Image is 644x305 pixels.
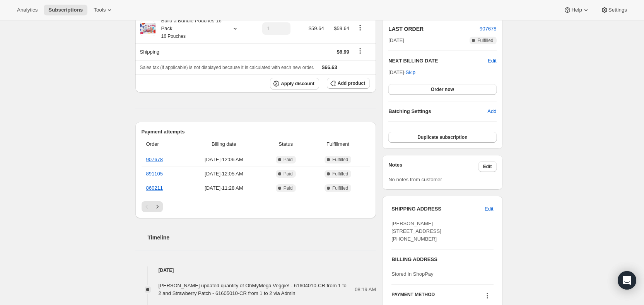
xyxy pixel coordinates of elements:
[388,84,496,95] button: Order now
[12,5,42,15] button: Analytics
[417,134,467,140] span: Duplicate subscription
[17,7,38,13] span: Analytics
[135,266,376,274] h4: [DATE]
[94,7,106,13] span: Tools
[338,80,365,86] span: Add product
[332,171,348,177] span: Fulfilled
[187,156,261,163] span: [DATE] · 12:06 AM
[187,184,261,192] span: [DATE] · 11:28 AM
[388,108,487,115] h6: Batching Settings
[332,157,348,163] span: Fulfilled
[618,271,636,290] div: Open Intercom Messenger
[146,157,163,162] a: 907678
[332,185,348,191] span: Fulfilled
[187,170,261,178] span: [DATE] · 12:05 AM
[146,171,163,177] a: 891105
[485,205,493,213] span: Edit
[388,37,404,44] span: [DATE]
[388,132,496,143] button: Duplicate subscription
[388,69,415,75] span: [DATE] ·
[152,201,163,212] button: Next
[89,5,118,15] button: Tools
[480,203,498,215] button: Edit
[309,25,324,31] span: $59.64
[431,86,454,93] span: Order now
[401,66,420,79] button: Skip
[140,65,314,70] span: Sales tax (if applicable) is not displayed because it is calculated with each new order.
[608,7,627,13] span: Settings
[270,78,319,89] button: Apply discount
[406,69,415,76] span: Skip
[159,283,347,296] span: [PERSON_NAME] updated quantity of OhMyMega Veggie! - 61604010-CR from 1 to 2 and Strawberry Patch...
[311,140,365,148] span: Fulfillment
[187,140,261,148] span: Billing date
[334,25,349,31] span: $59.64
[142,128,370,136] h2: Payment attempts
[135,43,252,60] th: Shipping
[354,24,366,32] button: Product actions
[480,25,496,33] button: 907678
[146,185,163,191] a: 860211
[388,57,488,65] h2: NEXT BILLING DATE
[480,26,496,32] a: 907678
[391,256,493,263] h3: BILLING ADDRESS
[284,157,293,163] span: Paid
[48,7,83,13] span: Subscriptions
[487,108,496,115] span: Add
[148,234,376,241] h2: Timeline
[355,286,376,293] span: 08:19 AM
[391,205,485,213] h3: SHIPPING ADDRESS
[281,81,314,87] span: Apply discount
[322,64,337,70] span: $66.63
[142,136,185,153] th: Order
[571,7,582,13] span: Help
[483,105,501,118] button: Add
[337,49,349,55] span: $6.99
[559,5,594,15] button: Help
[142,201,370,212] nav: Pagination
[391,221,441,242] span: [PERSON_NAME] [STREET_ADDRESS] [PHONE_NUMBER]
[354,47,366,55] button: Shipping actions
[388,161,478,172] h3: Notes
[284,185,293,191] span: Paid
[388,25,480,33] h2: LAST ORDER
[265,140,306,148] span: Status
[161,34,186,39] small: 16 Pouches
[596,5,632,15] button: Settings
[488,57,496,65] button: Edit
[477,37,493,44] span: Fulfilled
[284,171,293,177] span: Paid
[388,177,442,182] span: No notes from customer
[391,292,435,302] h3: PAYMENT METHOD
[44,5,87,15] button: Subscriptions
[483,163,492,170] span: Edit
[391,271,433,277] span: Stored in ShopPay
[155,17,225,40] div: Build a Bundle Pouches 16 Pack
[327,78,370,89] button: Add product
[478,161,497,172] button: Edit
